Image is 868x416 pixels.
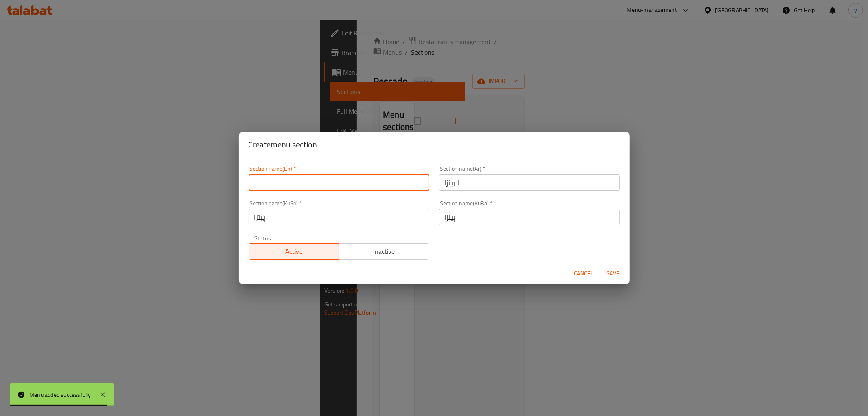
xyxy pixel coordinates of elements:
span: Inactive [342,246,426,258]
h2: Create menu section [249,138,620,151]
button: Cancel [571,266,597,281]
span: Active [252,246,336,258]
div: Menu added successfully [29,390,91,399]
input: Please enter section name(KuBa) [439,209,620,225]
input: Please enter section name(ar) [439,174,620,191]
span: Cancel [574,269,594,279]
button: Active [249,243,339,260]
button: Inactive [339,243,429,260]
button: Save [600,266,626,281]
input: Please enter section name(en) [249,174,429,191]
span: Save [603,269,623,279]
input: Please enter section name(KuSo) [249,209,429,225]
